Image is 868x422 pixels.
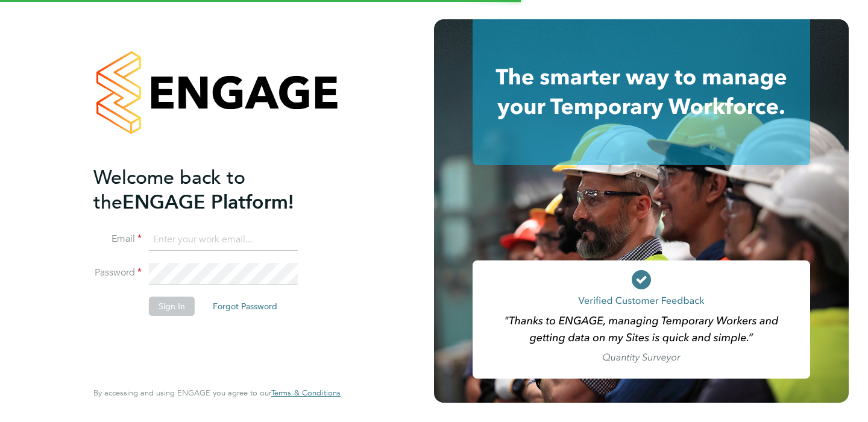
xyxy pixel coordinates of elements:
[93,233,142,245] label: Email
[93,166,245,214] span: Welcome back to the
[149,297,195,316] button: Sign In
[93,266,142,279] label: Password
[149,229,298,251] input: Enter your work email...
[203,297,287,316] button: Forgot Password
[271,388,341,398] a: Terms & Conditions
[93,165,329,215] h2: ENGAGE Platform!
[93,388,341,398] span: By accessing and using ENGAGE you agree to our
